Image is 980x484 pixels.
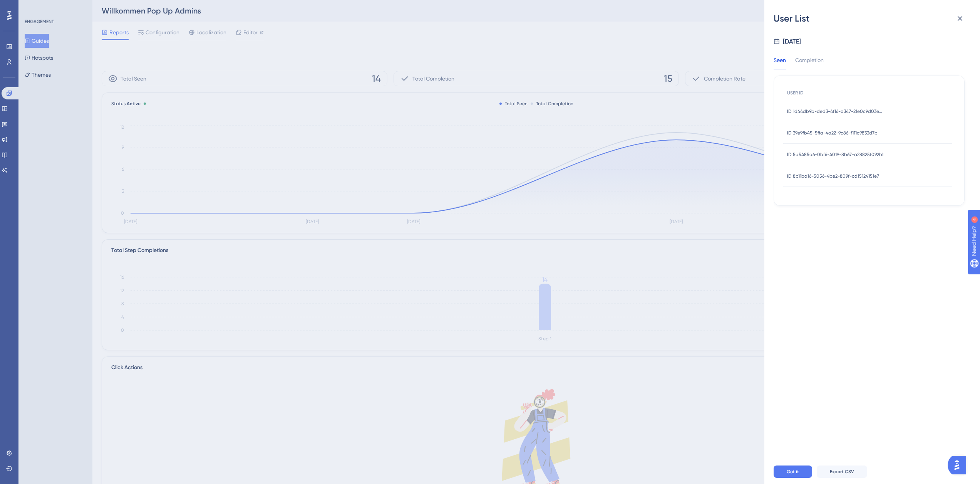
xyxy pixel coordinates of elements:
div: User List [774,12,971,25]
iframe: UserGuiding AI Assistant Launcher [948,454,971,477]
span: Got it [787,469,799,475]
span: Need Help? [18,2,48,11]
span: ID 1d44db9b-ded3-4f16-a347-21e0c9d03e93 [787,108,883,114]
div: [DATE] [783,37,801,46]
span: ID 39e9fb45-5ffa-4a22-9c86-f111c9833d7b [787,130,878,136]
div: Completion [795,55,824,69]
button: Got it [774,466,812,478]
span: ID 8b11ba16-5056-4be2-809f-cd15124151e7 [787,173,879,179]
div: Seen [774,55,786,69]
span: Export CSV [830,469,854,475]
div: 4 [54,4,56,10]
span: USER ID [787,90,804,96]
span: ID 5a5485a6-0bf6-4019-8b67-a28825f092b1 [787,151,883,158]
button: Export CSV [817,466,867,478]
